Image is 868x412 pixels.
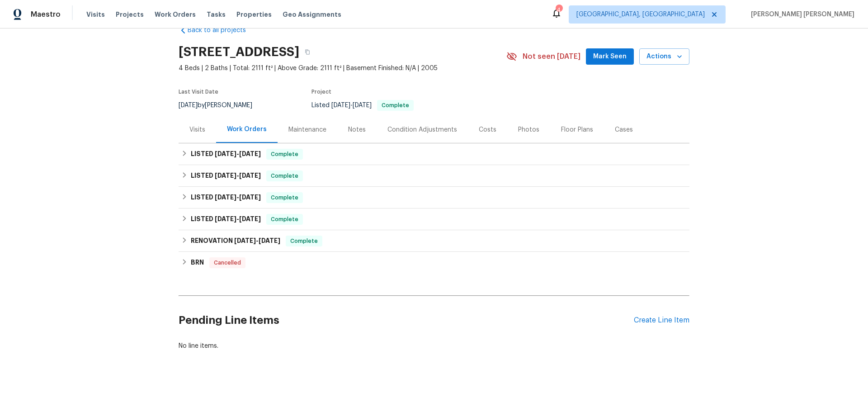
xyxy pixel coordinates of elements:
span: - [215,216,261,222]
span: - [234,237,280,244]
span: 4 Beds | 2 Baths | Total: 2111 ft² | Above Grade: 2111 ft² | Basement Finished: N/A | 2005 [179,64,506,73]
div: Work Orders [227,125,267,134]
div: Visits [189,125,205,134]
span: - [215,194,261,200]
span: Geo Assignments [283,10,341,19]
h6: LISTED [191,149,261,160]
span: [PERSON_NAME] [PERSON_NAME] [747,10,854,19]
div: Create Line Item [634,316,689,325]
span: Projects [116,10,144,19]
div: LISTED [DATE]-[DATE]Complete [179,208,689,230]
div: Maintenance [288,125,326,134]
h6: LISTED [191,170,261,181]
a: Back to all projects [179,26,265,35]
span: Mark Seen [593,51,627,62]
span: [DATE] [215,194,236,200]
span: Actions [646,51,682,62]
div: Floor Plans [561,125,593,134]
span: Complete [378,103,413,108]
span: Properties [236,10,272,19]
span: - [215,172,261,179]
div: Costs [479,125,496,134]
div: Notes [348,125,366,134]
span: [DATE] [179,102,198,109]
div: LISTED [DATE]-[DATE]Complete [179,165,689,187]
span: Complete [267,215,302,224]
h6: BRN [191,257,204,268]
span: [DATE] [239,172,261,179]
span: - [215,151,261,157]
span: [DATE] [331,102,350,109]
span: Work Orders [155,10,196,19]
div: Cases [615,125,633,134]
h2: [STREET_ADDRESS] [179,47,299,57]
span: Complete [287,237,321,246]
span: [DATE] [215,216,236,222]
h6: RENOVATION [191,236,280,246]
span: Maestro [31,10,61,19]
span: Project [311,89,331,95]
div: LISTED [DATE]-[DATE]Complete [179,187,689,208]
div: RENOVATION [DATE]-[DATE]Complete [179,230,689,252]
span: Listed [311,102,414,109]
span: [DATE] [234,237,256,244]
h2: Pending Line Items [179,299,634,341]
span: Not seen [DATE] [523,52,580,61]
span: [DATE] [259,237,280,244]
span: Tasks [207,11,226,18]
h6: LISTED [191,214,261,225]
span: Cancelled [210,258,245,267]
button: Copy Address [299,44,316,60]
span: [GEOGRAPHIC_DATA], [GEOGRAPHIC_DATA] [576,10,705,19]
span: [DATE] [239,216,261,222]
span: Visits [86,10,105,19]
div: BRN Cancelled [179,252,689,274]
span: Complete [267,150,302,159]
div: by [PERSON_NAME] [179,100,263,111]
span: [DATE] [215,172,236,179]
div: 4 [556,5,562,14]
span: - [331,102,372,109]
div: LISTED [DATE]-[DATE]Complete [179,143,689,165]
div: No line items. [179,341,689,350]
button: Mark Seen [586,48,634,65]
span: [DATE] [239,194,261,200]
div: Condition Adjustments [387,125,457,134]
span: Complete [267,171,302,180]
span: Last Visit Date [179,89,218,95]
span: [DATE] [353,102,372,109]
button: Actions [639,48,689,65]
span: [DATE] [215,151,236,157]
div: Photos [518,125,539,134]
span: [DATE] [239,151,261,157]
span: Complete [267,193,302,202]
h6: LISTED [191,192,261,203]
